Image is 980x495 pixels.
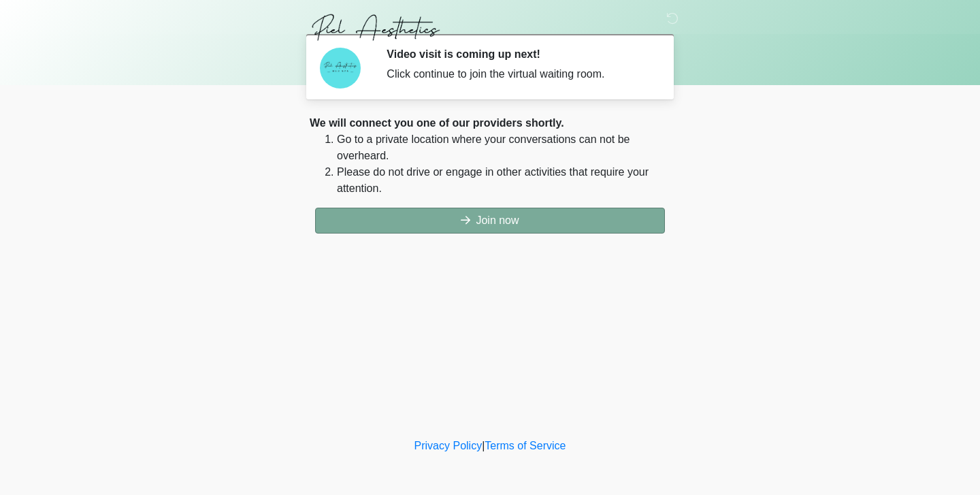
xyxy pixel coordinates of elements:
[337,164,670,197] li: Please do not drive or engage in other activities that require your attention.
[320,48,361,89] img: Agent Avatar
[337,131,670,164] li: Go to a private location where your conversations can not be overheard.
[315,208,665,234] button: Join now
[296,10,456,45] img: Piel Aesthetics Med Spa Logo
[310,115,670,131] div: We will connect you one of our providers shortly.
[482,440,485,451] a: |
[414,440,483,451] a: Privacy Policy
[485,440,566,451] a: Terms of Service
[387,66,650,82] div: Click continue to join the virtual waiting room.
